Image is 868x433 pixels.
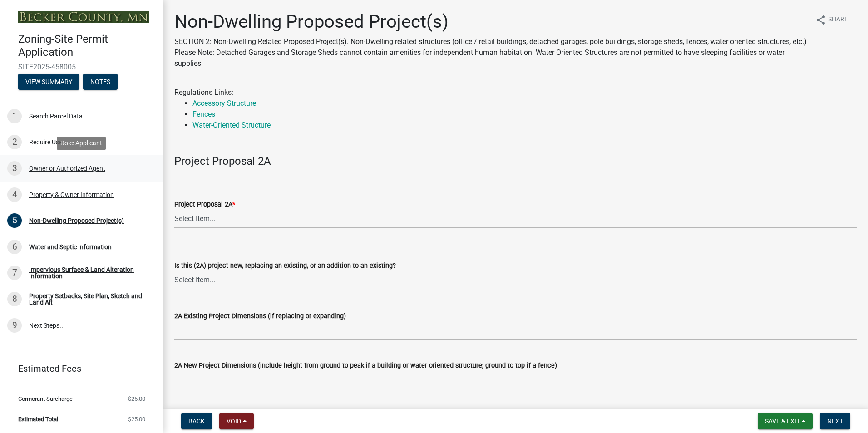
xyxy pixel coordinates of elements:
[174,155,857,168] h4: Project Proposal 2A
[7,187,22,202] div: 4
[758,413,813,429] button: Save & Exit
[174,263,396,269] label: Is this (2A) project new, replacing an existing, or an addition to an existing?
[57,137,106,150] div: Role: Applicant
[174,87,857,131] div: Regulations Links:
[29,192,114,198] div: Property & Owner Information
[174,202,235,208] label: Project Proposal 2A
[29,113,83,119] div: Search Parcel Data
[174,36,808,69] p: SECTION 2: Non-Dwelling Related Proposed Project(s). Non-Dwelling related structures (office / re...
[219,413,254,429] button: Void
[174,313,346,320] label: 2A Existing Project Dimensions (if replacing or expanding)
[7,359,149,378] a: Estimated Fees
[174,11,808,33] h1: Non-Dwelling Proposed Project(s)
[18,63,145,71] span: SITE2025-458005
[18,79,79,86] wm-modal-confirm: Summary
[18,74,79,90] button: View Summary
[820,413,850,429] button: Next
[29,139,64,145] div: Require User
[29,244,112,250] div: Water and Septic Information
[7,109,22,123] div: 1
[7,292,22,306] div: 8
[7,213,22,228] div: 5
[83,74,118,90] button: Notes
[7,240,22,254] div: 6
[227,418,241,425] span: Void
[29,293,149,305] div: Property Setbacks, Site Plan, Sketch and Land Alt
[83,79,118,86] wm-modal-confirm: Notes
[18,33,156,59] h4: Zoning-Site Permit Application
[765,418,800,425] span: Save & Exit
[827,418,843,425] span: Next
[808,11,855,29] button: shareShare
[128,416,145,422] span: $25.00
[18,416,58,422] span: Estimated Total
[18,396,73,402] span: Cormorant Surcharge
[29,266,149,279] div: Impervious Surface & Land Alteration Information
[192,121,271,129] a: Water-Oriented Structure
[18,11,149,23] img: Becker County, Minnesota
[7,266,22,280] div: 7
[181,413,212,429] button: Back
[29,165,105,172] div: Owner or Authorized Agent
[815,15,826,25] i: share
[128,396,145,402] span: $25.00
[188,418,205,425] span: Back
[29,217,124,224] div: Non-Dwelling Proposed Project(s)
[192,110,215,118] a: Fences
[7,135,22,149] div: 2
[7,161,22,176] div: 3
[174,363,557,369] label: 2A New Project Dimensions (include height from ground to peak if a building or water oriented str...
[7,318,22,333] div: 9
[192,99,256,108] a: Accessory Structure
[828,15,848,25] span: Share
